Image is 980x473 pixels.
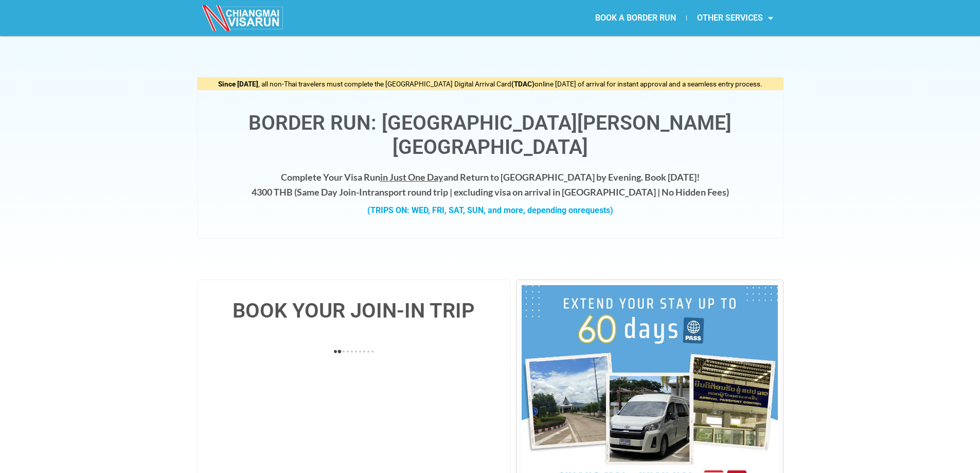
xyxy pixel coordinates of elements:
strong: Same Day Join-In [297,186,367,198]
h1: Border Run: [GEOGRAPHIC_DATA][PERSON_NAME][GEOGRAPHIC_DATA] [208,111,773,160]
h4: Complete Your Visa Run and Return to [GEOGRAPHIC_DATA] by Evening. Book [DATE]! 4300 THB ( transp... [208,170,773,200]
span: , all non-Thai travelers must complete the [GEOGRAPHIC_DATA] Digital Arrival Card online [DATE] o... [218,80,762,88]
span: requests) [578,205,613,215]
strong: (TDAC) [511,80,534,88]
a: BOOK A BORDER RUN [585,6,686,30]
nav: Menu [490,6,783,30]
a: OTHER SERVICES [687,6,783,30]
span: in Just One Day [380,171,443,183]
strong: Since [DATE] [218,80,258,88]
strong: (TRIPS ON: WED, FRI, SAT, SUN, and more, depending on [367,205,613,215]
h4: BOOK YOUR JOIN-IN TRIP [208,301,501,321]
